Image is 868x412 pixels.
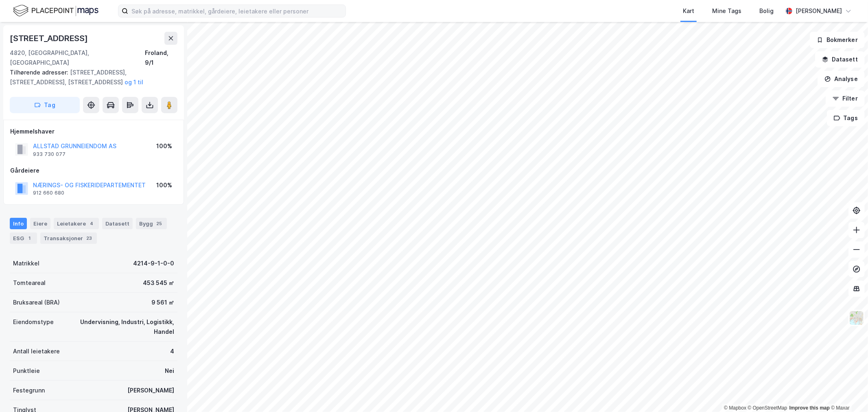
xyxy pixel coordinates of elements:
div: Bolig [759,6,774,16]
div: Antall leietakere [13,346,60,356]
div: 453 545 ㎡ [143,278,174,288]
div: Matrikkel [13,259,39,268]
div: Transaksjoner [40,232,97,244]
div: 4 [87,219,96,228]
div: Punktleie [13,366,40,376]
div: Tomteareal [13,278,46,288]
div: 23 [85,234,94,242]
div: 25 [155,219,164,228]
a: Improve this map [789,405,830,411]
div: 933 730 077 [33,151,66,158]
div: Eiere [30,218,50,229]
div: Froland, 9/1 [145,48,177,68]
div: 4820, [GEOGRAPHIC_DATA], [GEOGRAPHIC_DATA] [10,48,145,68]
iframe: Chat Widget [827,373,868,412]
div: 100% [156,180,172,190]
img: logo.f888ab2527a4732fd821a326f86c7f29.svg [13,4,98,18]
div: 100% [156,141,172,151]
div: Datasett [102,218,133,229]
button: Tag [10,97,80,113]
div: Nei [165,366,174,376]
div: [PERSON_NAME] [127,386,174,395]
div: Festegrunn [13,386,45,395]
div: Hjemmelshaver [10,127,177,136]
a: OpenStreetMap [748,405,787,411]
div: Undervisning, Industri, Logistikk, Handel [63,317,174,337]
button: Filter [826,90,865,107]
div: [STREET_ADDRESS], [STREET_ADDRESS], [STREET_ADDRESS] [10,68,171,87]
a: Mapbox [724,405,746,411]
button: Analyse [818,71,865,87]
button: Bokmerker [810,32,865,48]
div: 4214-9-1-0-0 [133,259,174,268]
input: Søk på adresse, matrikkel, gårdeiere, leietakere eller personer [128,5,345,17]
div: 4 [170,346,174,356]
div: Leietakere [54,218,99,229]
div: 1 [26,234,34,242]
div: Gårdeiere [10,166,177,175]
div: Kart [683,6,694,16]
img: Z [849,310,864,326]
div: Bruksareal (BRA) [13,298,60,307]
div: [STREET_ADDRESS] [10,32,90,45]
button: Datasett [815,51,865,68]
div: Bygg [136,218,167,229]
div: Kontrollprogram for chat [827,373,868,412]
div: [PERSON_NAME] [796,6,842,16]
div: Info [10,218,27,229]
div: Eiendomstype [13,317,54,327]
div: 912 660 680 [33,190,64,196]
div: ESG [10,232,37,244]
div: 9 561 ㎡ [151,298,174,307]
div: Mine Tags [712,6,741,16]
button: Tags [827,110,865,126]
span: Tilhørende adresser: [10,69,70,76]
